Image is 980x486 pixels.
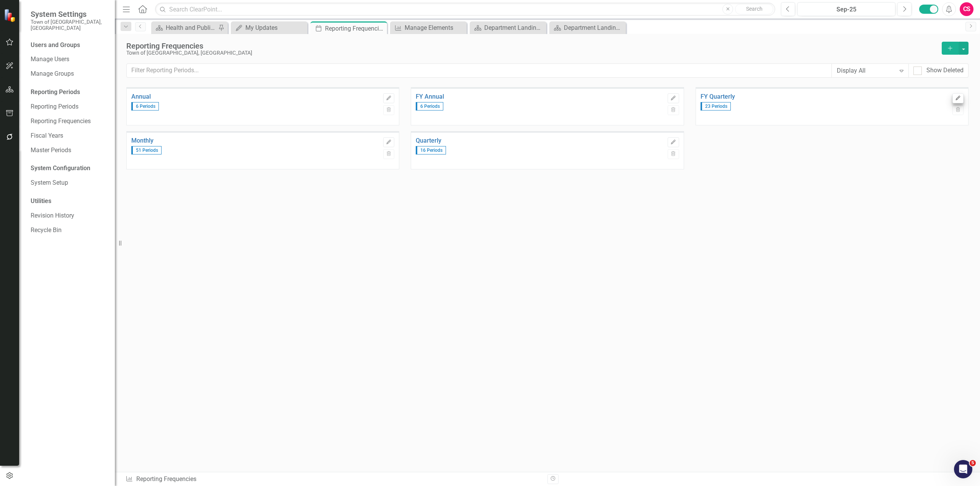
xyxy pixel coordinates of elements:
[31,102,107,111] a: Reporting Periods
[564,23,624,33] div: Department Landing Page
[153,23,216,33] a: Health and Public Safety
[126,63,832,78] input: Filter Reporting Periods...
[472,23,544,33] a: Department Landing Page
[31,226,107,235] a: Recycle Bin
[392,23,465,33] a: Manage Elements
[31,41,107,50] div: Users and Groups
[131,102,159,111] span: 6 Periods
[31,211,107,220] a: Revision History
[837,66,895,75] div: Display All
[325,24,385,33] div: Reporting Frequencies
[131,146,162,154] span: 51 Periods
[735,4,773,15] button: Search
[31,117,107,126] a: Reporting Frequencies
[31,132,107,140] a: Fiscal Years
[126,42,938,50] div: Reporting Frequencies
[416,93,664,100] a: FY Annual
[131,93,379,100] a: Annual
[701,93,949,100] a: FY Quarterly
[126,50,938,56] div: Town of [GEOGRAPHIC_DATA], [GEOGRAPHIC_DATA]
[746,6,763,12] span: Search
[31,88,107,97] div: Reporting Periods
[701,102,731,111] span: 23 Periods
[155,3,775,16] input: Search ClearPoint...
[551,23,624,33] a: Department Landing Page
[31,197,107,206] div: Utilities
[31,55,107,64] a: Manage Users
[31,146,107,155] a: Master Periods
[484,23,544,33] div: Department Landing Page
[960,2,973,16] button: CS
[416,146,446,154] span: 16 Periods
[954,460,972,478] iframe: Intercom live chat
[31,179,107,187] a: System Setup
[416,137,664,144] a: Quarterly
[797,2,895,16] button: Sep-25
[245,23,305,33] div: My Updates
[233,23,305,33] a: My Updates
[4,8,17,22] img: ClearPoint Strategy
[405,23,465,33] div: Manage Elements
[31,10,107,19] span: System Settings
[31,70,107,78] a: Manage Groups
[800,5,893,14] div: Sep-25
[31,164,107,173] div: System Configuration
[926,66,964,75] div: Show Deleted
[166,23,216,33] div: Health and Public Safety
[31,19,107,31] small: Town of [GEOGRAPHIC_DATA], [GEOGRAPHIC_DATA]
[131,137,379,144] a: Monthly
[126,475,542,484] div: Reporting Frequencies
[416,102,443,111] span: 6 Periods
[970,460,976,466] span: 5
